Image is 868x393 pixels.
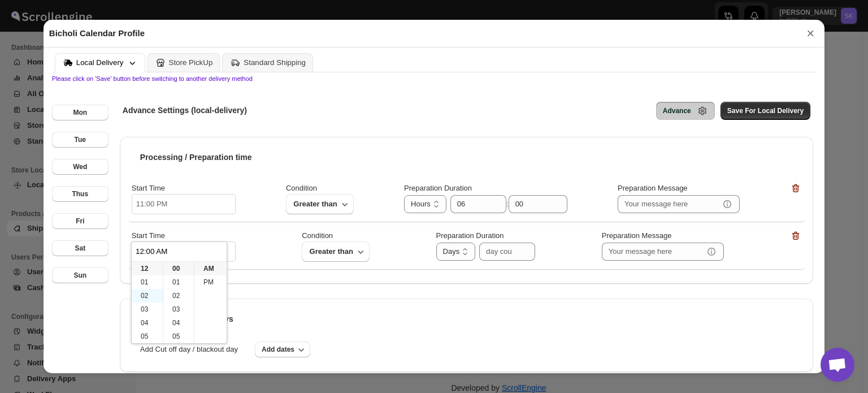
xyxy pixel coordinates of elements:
[123,105,247,116] h5: Advance Settings (local-delivery)
[663,106,691,115] div: Advance
[436,230,504,243] p: Preparation Duration
[194,262,225,275] li: AM
[802,25,819,41] button: ×
[309,245,354,258] span: Greater than
[293,197,338,211] span: Greater than
[163,262,194,275] li: 00
[76,58,124,67] div: Local Delivery
[52,132,108,148] button: Tue
[163,330,194,343] li: 05
[262,345,294,354] span: Add dates
[132,275,163,289] li: 01
[602,243,704,261] input: Your message here
[129,344,249,355] span: Add Cut off day / blackout day
[163,303,194,316] li: 03
[73,162,87,171] div: Wed
[73,108,87,117] div: Mon
[286,194,354,214] button: Greater than
[140,152,252,163] h5: Processing / Preparation time
[618,195,719,213] input: Your message here
[448,195,567,213] div: :
[244,58,306,67] div: Standard Shipping
[52,105,108,120] button: Mon
[163,289,194,303] li: 02
[52,186,108,202] button: Thus
[618,183,688,195] p: Preparation Message
[255,342,310,357] button: Add dates
[169,58,213,67] div: Store PickUp
[132,330,163,343] li: 05
[302,241,370,262] button: Greater than
[721,102,810,120] button: Save For Local Delivery
[132,289,163,303] li: 02
[52,75,816,82] p: Please click on 'Save' button before switching to another delivery method
[132,262,163,275] li: 12
[286,184,317,193] span: Condition
[52,159,108,175] button: Wed
[602,230,672,243] p: Preparation Message
[163,275,194,289] li: 01
[302,231,333,241] span: Condition
[147,53,220,72] button: Store PickUp
[140,313,233,325] h5: Holidays / Blackout days
[72,189,88,198] div: Thus
[75,135,86,144] div: Tue
[163,316,194,330] li: 04
[49,28,145,39] h2: Bicholi Calendar Profile
[52,240,108,256] button: Sat
[404,183,472,195] p: Preparation Duration
[656,102,715,120] button: Advance
[55,53,145,72] button: Local Delivery
[52,267,108,283] button: Sun
[132,303,163,316] li: 03
[76,217,84,226] div: Fri
[821,348,854,382] div: Open chat
[194,275,225,289] li: PM
[727,106,804,115] span: Save For Local Delivery
[132,183,165,194] p: Start Time
[132,230,165,241] p: Start Time
[52,213,108,229] button: Fri
[222,53,313,72] button: Standard Shipping
[73,271,86,280] div: Sun
[132,316,163,330] li: 04
[479,243,518,261] input: day count
[509,195,550,213] input: MM
[75,244,85,253] div: Sat
[450,195,489,213] input: HH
